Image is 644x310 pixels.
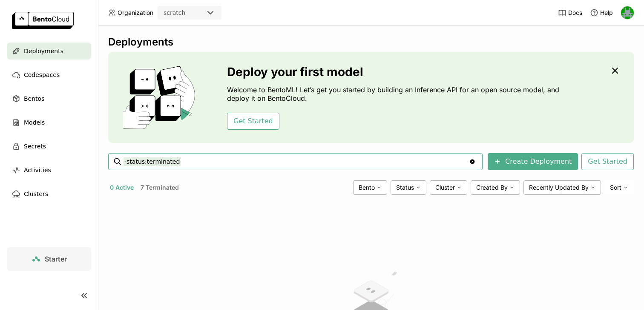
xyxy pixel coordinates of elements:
span: Sort [610,184,621,191]
button: Get Started [581,153,634,170]
div: scratch [164,9,185,17]
div: Cluster [430,180,467,195]
input: Search [124,155,469,168]
span: Help [600,9,613,17]
a: Activities [7,162,91,179]
button: 7 Terminated [139,182,181,193]
div: Created By [471,180,520,195]
img: cover onboarding [115,65,207,129]
span: Docs [568,9,582,17]
span: Recently Updated By [529,184,589,191]
svg: Clear value [469,158,476,165]
a: Starter [7,247,91,271]
span: Cluster [435,184,455,191]
div: Recently Updated By [523,180,601,195]
div: Deployments [108,36,634,48]
span: Codespaces [24,70,60,80]
a: Bentos [7,90,91,107]
a: Codespaces [7,66,91,83]
span: Activities [24,165,51,175]
span: Deployments [24,46,63,56]
a: Clusters [7,185,91,202]
span: Status [396,184,414,191]
img: Sean Hickey [621,6,634,19]
span: Organization [118,9,153,17]
a: Models [7,114,91,131]
div: Status [391,180,426,195]
input: Selected scratch. [186,9,187,17]
div: Sort [604,180,634,195]
span: Created By [476,184,508,191]
span: Bento [359,184,375,191]
button: Get Started [227,113,279,130]
a: Deployments [7,43,91,60]
div: Bento [353,180,387,195]
div: Help [590,9,613,17]
p: Welcome to BentoML! Let’s get you started by building an Inference API for an open source model, ... [227,85,563,102]
img: logo [12,12,74,29]
button: 0 Active [108,182,135,193]
span: Bentos [24,94,44,104]
a: Secrets [7,138,91,155]
button: Create Deployment [488,153,578,170]
span: Secrets [24,141,46,151]
span: Clusters [24,189,48,199]
a: Docs [558,9,582,17]
span: Starter [45,255,67,263]
span: Models [24,117,45,128]
h3: Deploy your first model [227,65,563,79]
